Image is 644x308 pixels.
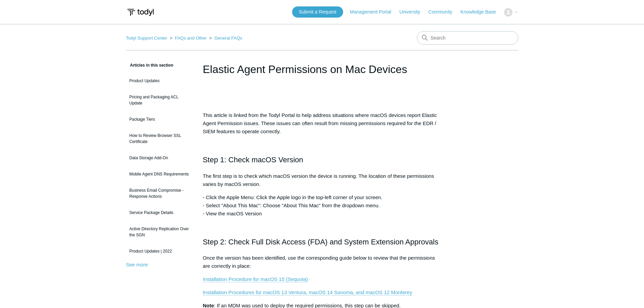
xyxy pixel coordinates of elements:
a: FAQs and Other [175,35,207,41]
a: Management Portal [350,8,398,16]
li: FAQs and Other [168,35,208,41]
p: The first step is to check which macOS version the device is running. The location of these permi... [203,172,442,188]
span: Articles in this section [126,63,173,68]
a: Product Updates | 2022 [126,245,193,258]
a: Todyl Support Center [126,35,167,41]
a: How to Review Browser SSL Certificate [126,129,193,148]
a: Pricing and Packaging ACL Update [126,91,193,110]
a: General FAQs [214,35,242,41]
a: Business Email Compromise - Response Actions [126,184,193,203]
a: Service Package Details [126,206,193,219]
a: Knowledge Base [460,8,503,16]
p: - Click the Apple Menu: Click the Apple logo in the top-left corner of your screen. - Select "Abo... [203,193,442,218]
a: Installation Procedures for macOS 13 Ventura, macOS 14 Sonoma, and macOS 12 Monterey [203,289,412,295]
li: General FAQs [208,35,242,41]
a: Product Updates [126,74,193,87]
h2: Step 2: Check Full Disk Access (FDA) and System Extension Approvals [203,236,442,248]
a: See more [126,262,148,267]
a: University [399,8,427,16]
p: Once the version has been identified, use the corresponding guide below to review that the permis... [203,254,442,270]
li: Todyl Support Center [126,35,169,41]
a: Active Directory Replication Over the SGN [126,222,193,241]
a: Mobile Agent DNS Requirements [126,168,193,181]
h1: Elastic Agent Permissions on Mac Devices [203,61,442,77]
a: Package Tiers [126,113,193,126]
a: Submit a Request [292,6,343,18]
a: Data Storage Add-On [126,151,193,164]
input: Search [417,31,518,45]
a: Community [428,8,459,16]
a: Installation Procedure for macOS 15 (Sequoia) [203,276,308,282]
img: Todyl Support Center Help Center home page [126,6,155,19]
p: This article is linked from the Todyl Portal to help address situations where macOS devices repor... [203,111,442,136]
h2: Step 1: Check macOS Version [203,154,442,166]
